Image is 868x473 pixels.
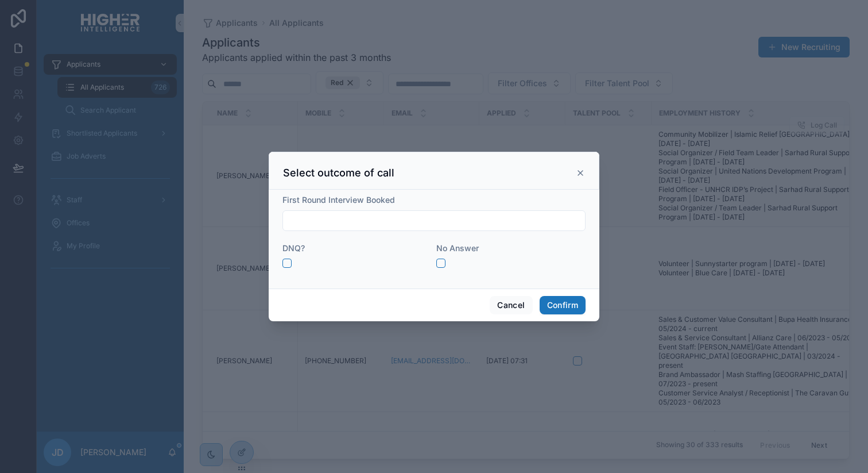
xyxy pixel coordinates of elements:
[540,296,586,314] button: Confirm
[436,243,479,253] span: No Answer
[490,296,532,314] button: Cancel
[282,243,305,253] span: DNQ?
[282,195,395,205] span: First Round Interview Booked
[283,166,394,180] h3: Select outcome of call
